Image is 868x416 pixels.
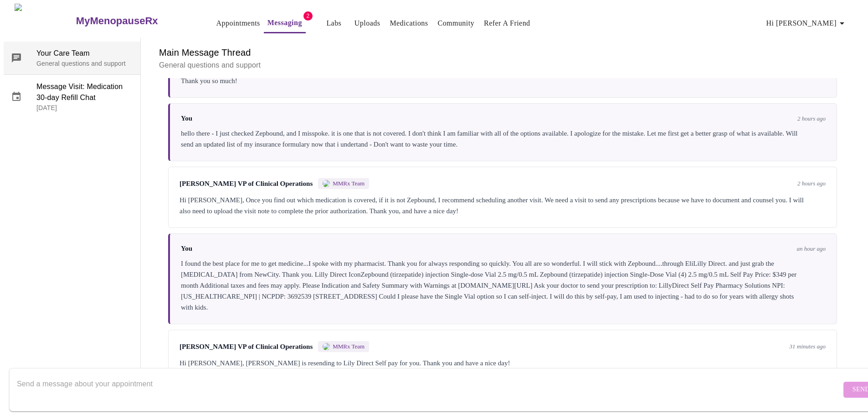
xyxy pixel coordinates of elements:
div: I found the best place for me to get medicine...I spoke with my pharmacist. Thank you for always ... [181,258,826,313]
span: MMRx Team [333,343,365,350]
div: hello there - I just checked Zepbound, and I misspoke. it is one that is not covered. I don't thi... [181,128,826,150]
p: [DATE] [36,103,133,112]
a: Labs [326,17,341,30]
img: MMRX [323,343,330,350]
img: MyMenopauseRx Logo [15,4,75,38]
div: Hi [PERSON_NAME], Once you find out which medication is covered, if it is not Zepbound, I recomme... [180,195,826,216]
textarea: Send a message about your appointment [17,375,841,404]
span: 2 [303,11,313,21]
a: Community [438,17,475,30]
span: an hour ago [796,245,826,253]
span: Hi [PERSON_NAME] [766,17,847,30]
a: Uploads [354,17,380,30]
h6: Main Message Thread [159,45,846,60]
span: Message Visit: Medication 30-day Refill Chat [36,81,133,103]
p: General questions and support [159,60,846,71]
button: Messaging [264,14,306,33]
a: Appointments [216,17,260,30]
button: Medications [386,14,431,32]
span: [PERSON_NAME] VP of Clinical Operations [180,180,313,188]
span: You [181,115,192,122]
a: Messaging [267,16,302,29]
span: [PERSON_NAME] VP of Clinical Operations [180,343,313,351]
span: 2 hours ago [797,180,826,187]
button: Refer a Friend [480,14,534,32]
p: General questions and support [36,59,133,68]
div: Hi [PERSON_NAME], [PERSON_NAME] is resending to Lily Direct Self pay for you. Thank you and have ... [180,358,826,369]
span: Your Care Team [36,48,133,59]
button: Community [434,14,478,32]
img: MMRX [323,180,330,187]
button: Appointments [213,14,264,32]
a: MyMenopauseRx [75,5,194,37]
a: Refer a Friend [484,17,530,30]
button: Hi [PERSON_NAME] [763,14,851,32]
a: Medications [390,17,428,30]
span: 2 hours ago [797,115,826,122]
div: Your Care TeamGeneral questions and support [4,42,140,74]
div: Message Visit: Medication 30-day Refill Chat[DATE] [4,75,140,119]
span: MMRx Team [333,180,365,187]
button: Labs [319,14,349,32]
span: 31 minutes ago [790,343,826,350]
h3: MyMenopauseRx [76,15,158,27]
span: You [181,245,192,253]
button: Uploads [351,14,384,32]
div: Thank you so much! [181,75,826,86]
